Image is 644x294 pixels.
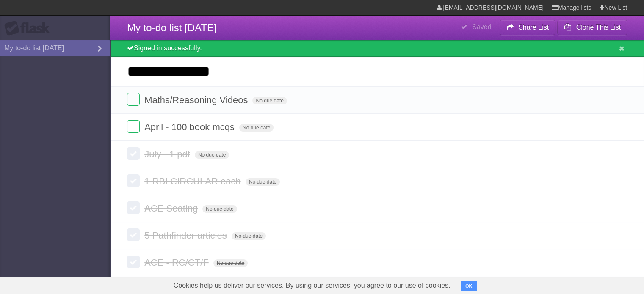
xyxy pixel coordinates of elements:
span: July - 1 pdf [144,149,192,159]
span: No due date [252,97,287,104]
div: Signed in successfully. [110,40,644,57]
button: Clone This List [557,20,627,35]
span: ACE Seating [144,203,200,214]
b: Saved [472,23,491,30]
span: No due date [246,178,280,186]
span: No due date [195,151,229,159]
label: Done [127,228,140,241]
span: No due date [239,124,274,132]
span: Cookies help us deliver our services. By using our services, you agree to our use of cookies. [165,277,459,294]
span: My to-do list [DATE] [127,22,217,33]
button: Share List [500,20,556,35]
b: Clone This List [576,24,621,31]
span: Maths/Reasoning Videos [144,95,250,105]
span: April - 100 book mcqs [144,122,237,132]
span: No due date [202,205,237,213]
label: Done [127,93,140,106]
label: Done [127,256,140,268]
span: ACE - RC/CT/F [144,257,211,268]
label: Done [127,120,140,133]
span: No due date [232,232,266,240]
b: Share List [518,24,549,31]
label: Done [127,147,140,160]
span: 5 Pathfinder articles [144,230,229,241]
span: 1 RBI CIRCULAR each [144,176,243,187]
span: No due date [213,259,248,267]
div: Flask [4,21,55,36]
button: OK [461,281,477,291]
label: Done [127,174,140,187]
label: Done [127,201,140,214]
